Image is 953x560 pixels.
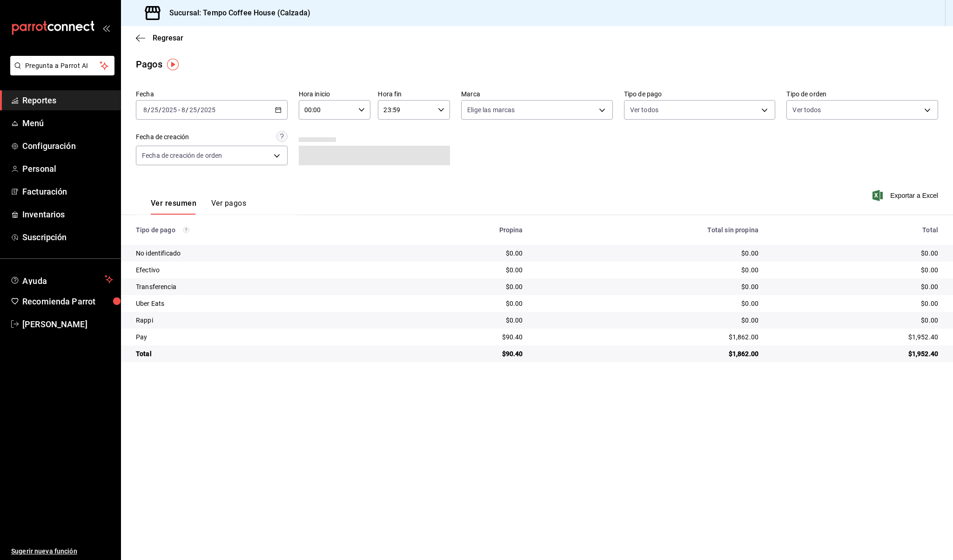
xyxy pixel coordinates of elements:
span: Pregunta a Parrot AI [25,61,100,71]
div: $0.00 [773,265,938,275]
button: Pregunta a Parrot AI [10,56,114,75]
span: Sugerir nueva función [11,547,113,556]
button: open_drawer_menu [102,24,110,32]
span: Personal [22,162,113,175]
div: $0.00 [399,282,523,291]
div: $0.00 [538,316,758,325]
span: Reportes [22,94,113,107]
span: Ver todos [630,105,658,115]
div: Total sin propina [538,226,758,234]
span: Inventarios [22,208,113,221]
button: Ver resumen [151,199,196,215]
label: Hora fin [378,91,450,97]
span: / [159,106,161,114]
input: ---- [161,106,177,114]
input: ---- [200,106,216,114]
a: Pregunta a Parrot AI [7,67,114,77]
span: / [197,106,200,114]
div: $0.00 [773,249,938,258]
span: Ayuda [22,274,101,285]
img: Tooltip marker [167,59,179,70]
div: $0.00 [399,249,523,258]
div: $0.00 [538,282,758,291]
span: Ver todos [792,105,821,115]
div: $0.00 [773,299,938,308]
div: Rappi [136,316,384,325]
button: Regresar [136,34,183,42]
div: $0.00 [399,299,523,308]
span: / [186,106,188,114]
div: $0.00 [399,316,523,325]
div: Total [136,349,384,358]
span: Elige las marcas [467,105,515,115]
span: - [178,106,180,114]
div: Total [773,226,938,234]
div: $0.00 [399,265,523,275]
svg: Los pagos realizados con Pay y otras terminales son montos brutos. [183,227,189,233]
div: $0.00 [773,282,938,291]
button: Exportar a Excel [874,190,938,201]
div: $0.00 [538,299,758,308]
input: -- [143,106,148,114]
label: Fecha [136,91,288,97]
div: $1,952.40 [773,332,938,342]
div: $90.40 [399,332,523,342]
span: [PERSON_NAME] [22,318,113,331]
span: Regresar [153,34,183,42]
span: Facturación [22,185,113,198]
div: $90.40 [399,349,523,358]
h3: Sucursal: Tempo Coffee House (Calzada) [162,7,310,19]
div: No identificado [136,249,384,258]
input: -- [189,106,197,114]
button: Ver pagos [211,199,246,215]
span: / [148,106,150,114]
input: -- [181,106,186,114]
div: $1,952.40 [773,349,938,358]
div: Uber Eats [136,299,384,308]
div: $1,862.00 [538,349,758,358]
div: Tipo de pago [136,226,384,234]
div: $1,862.00 [538,332,758,342]
span: Menú [22,117,113,129]
span: Configuración [22,140,113,152]
label: Tipo de pago [624,91,776,97]
label: Tipo de orden [786,91,938,97]
div: Pay [136,332,384,342]
div: Fecha de creación [136,132,189,142]
div: Propina [399,226,523,234]
div: $0.00 [538,265,758,275]
span: Fecha de creación de orden [142,151,222,160]
div: navigation tabs [151,199,246,215]
label: Hora inicio [299,91,371,97]
span: Recomienda Parrot [22,295,113,308]
div: Pagos [136,57,162,71]
input: -- [150,106,159,114]
div: $0.00 [773,316,938,325]
div: Transferencia [136,282,384,291]
span: Suscripción [22,231,113,243]
div: $0.00 [538,249,758,258]
label: Marca [461,91,613,97]
div: Efectivo [136,265,384,275]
